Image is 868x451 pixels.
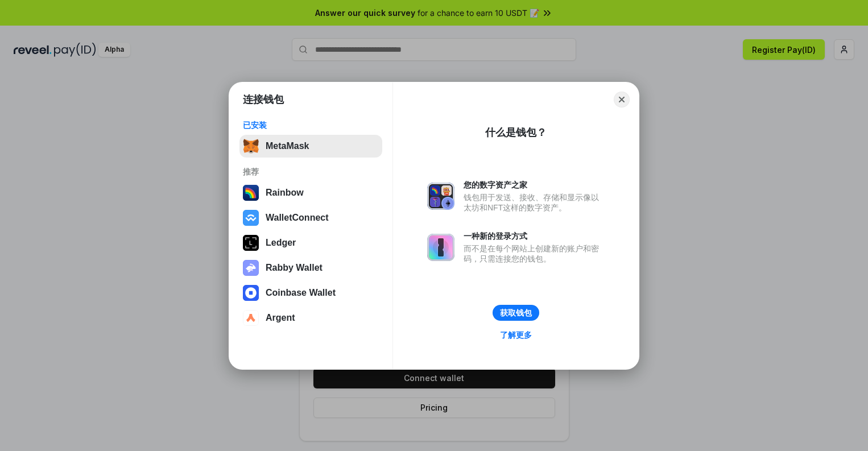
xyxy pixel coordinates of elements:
button: Close [614,92,630,107]
img: svg+xml,%3Csvg%20width%3D%22120%22%20height%3D%22120%22%20viewBox%3D%220%200%20120%20120%22%20fil... [243,185,259,201]
button: Rainbow [239,181,382,204]
div: 了解更多 [500,330,532,340]
button: WalletConnect [239,206,382,229]
div: Rainbow [266,188,304,198]
h1: 连接钱包 [243,93,284,106]
img: svg+xml,%3Csvg%20width%3D%2228%22%20height%3D%2228%22%20viewBox%3D%220%200%2028%2028%22%20fill%3D... [243,285,259,301]
button: Rabby Wallet [239,256,382,279]
div: Rabby Wallet [266,263,323,273]
img: svg+xml,%3Csvg%20xmlns%3D%22http%3A%2F%2Fwww.w3.org%2F2000%2Fsvg%22%20fill%3D%22none%22%20viewBox... [427,183,454,210]
button: MetaMask [239,135,382,158]
img: svg+xml,%3Csvg%20xmlns%3D%22http%3A%2F%2Fwww.w3.org%2F2000%2Fsvg%22%20width%3D%2228%22%20height%3... [243,235,259,251]
div: 获取钱包 [500,308,532,318]
div: WalletConnect [266,213,329,223]
div: 什么是钱包？ [485,126,547,139]
button: Ledger [239,231,382,254]
div: 推荐 [243,167,379,177]
img: svg+xml,%3Csvg%20width%3D%2228%22%20height%3D%2228%22%20viewBox%3D%220%200%2028%2028%22%20fill%3D... [243,310,259,326]
button: 获取钱包 [493,305,539,321]
div: MetaMask [266,141,309,151]
div: Coinbase Wallet [266,288,336,298]
button: Argent [239,307,382,329]
a: 了解更多 [493,328,539,342]
button: Coinbase Wallet [239,282,382,304]
img: svg+xml,%3Csvg%20xmlns%3D%22http%3A%2F%2Fwww.w3.org%2F2000%2Fsvg%22%20fill%3D%22none%22%20viewBox... [427,234,454,261]
div: 一种新的登录方式 [464,231,605,241]
img: svg+xml,%3Csvg%20width%3D%2228%22%20height%3D%2228%22%20viewBox%3D%220%200%2028%2028%22%20fill%3D... [243,210,259,226]
div: 您的数字资产之家 [464,180,605,190]
img: svg+xml,%3Csvg%20fill%3D%22none%22%20height%3D%2233%22%20viewBox%3D%220%200%2035%2033%22%20width%... [243,138,259,154]
div: Ledger [266,238,296,248]
img: svg+xml,%3Csvg%20xmlns%3D%22http%3A%2F%2Fwww.w3.org%2F2000%2Fsvg%22%20fill%3D%22none%22%20viewBox... [243,260,259,276]
div: 而不是在每个网站上创建新的账户和密码，只需连接您的钱包。 [464,243,605,264]
div: 钱包用于发送、接收、存储和显示像以太坊和NFT这样的数字资产。 [464,192,605,213]
div: Argent [266,313,295,323]
div: 已安装 [243,120,379,130]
